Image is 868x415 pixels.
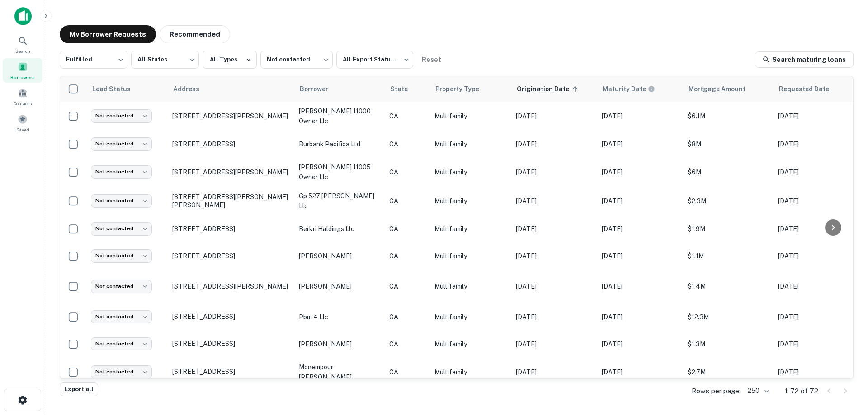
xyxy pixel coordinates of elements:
div: Not contacted [91,310,152,323]
p: [DATE] [778,139,855,149]
p: [DATE] [778,367,855,377]
p: $2.3M [688,196,769,206]
a: Saved [3,111,42,135]
p: $6M [688,167,769,177]
span: State [390,84,420,94]
a: Search maturing loans [755,51,854,68]
p: CA [389,281,425,291]
a: Search [3,32,42,56]
div: Maturity dates displayed may be estimated. Please contact the lender for the most accurate maturi... [603,84,655,94]
p: [PERSON_NAME] [299,281,380,291]
h6: Maturity Date [603,84,646,94]
div: Fulfilled [60,48,127,71]
div: Not contacted [91,137,152,150]
p: [STREET_ADDRESS] [172,312,290,321]
p: Multifamily [434,339,507,349]
p: [DATE] [778,339,855,349]
p: [STREET_ADDRESS][PERSON_NAME] [172,168,290,176]
th: Maturity dates displayed may be estimated. Please contact the lender for the most accurate maturi... [597,76,683,102]
div: Not contacted [91,365,152,378]
p: Multifamily [434,139,507,149]
th: Origination Date [511,76,597,102]
p: [DATE] [778,196,855,206]
p: [DATE] [602,281,679,291]
p: [DATE] [516,339,593,349]
p: [DATE] [602,111,679,121]
p: [PERSON_NAME] 11000 owner llc [299,106,380,126]
p: [DATE] [516,367,593,377]
p: burbank pacifica ltd [299,139,380,149]
p: [STREET_ADDRESS] [172,252,290,260]
p: Multifamily [434,167,507,177]
span: Lead Status [92,84,142,94]
span: Borrower [300,84,340,94]
p: CA [389,367,425,377]
p: $8M [688,139,769,149]
p: $1.3M [688,339,769,349]
p: CA [389,312,425,322]
iframe: Chat Widget [823,343,868,386]
p: berkri haldings llc [299,224,380,234]
p: [DATE] [602,367,679,377]
th: Borrower [294,76,385,102]
p: $2.7M [688,367,769,377]
a: Contacts [3,84,42,109]
div: Not contacted [91,249,152,262]
div: Not contacted [91,165,152,178]
span: Saved [16,126,29,133]
p: Multifamily [434,312,507,322]
div: Not contacted [260,48,333,71]
p: [PERSON_NAME] [299,251,380,261]
p: $1.4M [688,281,769,291]
p: [STREET_ADDRESS] [172,225,290,233]
button: Export all [60,382,98,396]
p: $6.1M [688,111,769,121]
p: [DATE] [516,139,593,149]
span: Borrowers [10,74,35,81]
button: Reset [417,51,446,69]
p: [DATE] [778,167,855,177]
p: [DATE] [602,312,679,322]
p: Multifamily [434,196,507,206]
div: Not contacted [91,337,152,350]
div: 250 [744,384,770,397]
p: Multifamily [434,367,507,377]
p: CA [389,111,425,121]
p: [PERSON_NAME] [299,339,380,349]
p: [DATE] [516,224,593,234]
div: Not contacted [91,109,152,122]
p: [DATE] [778,251,855,261]
a: Borrowers [3,58,42,83]
p: pbm 4 llc [299,312,380,322]
span: Mortgage Amount [689,84,757,94]
span: Search [15,47,30,55]
button: All Types [203,51,257,69]
p: [STREET_ADDRESS][PERSON_NAME] [172,282,290,290]
p: [PERSON_NAME] 11005 owner llc [299,162,380,182]
p: CA [389,167,425,177]
p: [DATE] [602,139,679,149]
p: Multifamily [434,251,507,261]
span: Contacts [14,100,32,107]
p: [DATE] [516,312,593,322]
p: $12.3M [688,312,769,322]
p: [DATE] [516,167,593,177]
th: Address [168,76,294,102]
p: [STREET_ADDRESS] [172,140,290,148]
p: Multifamily [434,111,507,121]
th: State [385,76,430,102]
p: CA [389,339,425,349]
img: capitalize-icon.png [14,7,32,25]
span: Address [173,84,211,94]
p: [DATE] [778,312,855,322]
p: [DATE] [602,167,679,177]
button: My Borrower Requests [60,25,156,43]
p: [DATE] [516,196,593,206]
p: Multifamily [434,281,507,291]
p: [DATE] [516,111,593,121]
p: [DATE] [602,251,679,261]
p: $1.1M [688,251,769,261]
p: [DATE] [516,251,593,261]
